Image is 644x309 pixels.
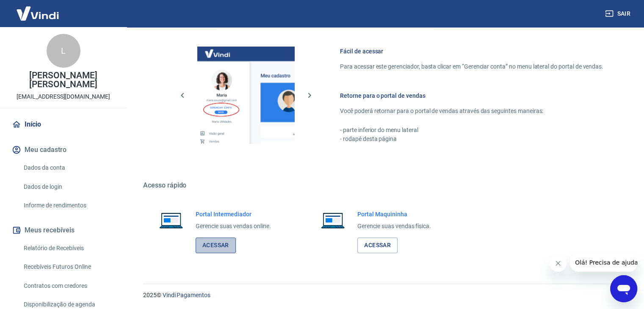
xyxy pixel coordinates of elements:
a: Relatório de Recebíveis [20,240,116,257]
iframe: Mensagem da empresa [570,253,637,272]
iframe: Fechar mensagem [550,255,567,272]
h6: Fácil de acessar [340,47,603,55]
a: Acessar [196,237,236,253]
span: Olá! Precisa de ajuda? [5,6,71,13]
p: Você poderá retornar para o portal de vendas através das seguintes maneiras: [340,107,603,116]
h5: Acesso rápido [143,181,624,190]
p: Gerencie suas vendas física. [357,222,431,231]
iframe: Botão para abrir a janela de mensagens [610,275,637,302]
img: Imagem de um notebook aberto [315,210,351,230]
div: L [47,34,80,68]
img: Vindi [10,0,65,26]
p: 2025 © [143,291,624,300]
a: Informe de rendimentos [20,197,116,214]
p: Gerencie suas vendas online. [196,222,271,231]
a: Acessar [357,237,398,253]
h6: Portal Maquininha [357,210,431,218]
button: Meus recebíveis [10,221,116,240]
button: Sair [603,6,634,22]
h6: Portal Intermediador [196,210,271,218]
a: Vindi Pagamentos [163,292,210,298]
p: - rodapé desta página [340,135,603,143]
p: [EMAIL_ADDRESS][DOMAIN_NAME] [17,92,110,101]
h6: Retorne para o portal de vendas [340,91,603,100]
a: Dados de login [20,178,116,196]
p: Para acessar este gerenciador, basta clicar em “Gerenciar conta” no menu lateral do portal de ven... [340,62,603,71]
button: Meu cadastro [10,141,116,159]
p: - parte inferior do menu lateral [340,126,603,135]
img: Imagem da dashboard mostrando o botão de gerenciar conta na sidebar no lado esquerdo [197,47,295,144]
a: Início [10,115,116,134]
a: Dados da conta [20,159,116,177]
img: Imagem de um notebook aberto [153,210,189,230]
p: [PERSON_NAME] [PERSON_NAME] [7,71,120,89]
a: Recebíveis Futuros Online [20,258,116,276]
a: Contratos com credores [20,277,116,295]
